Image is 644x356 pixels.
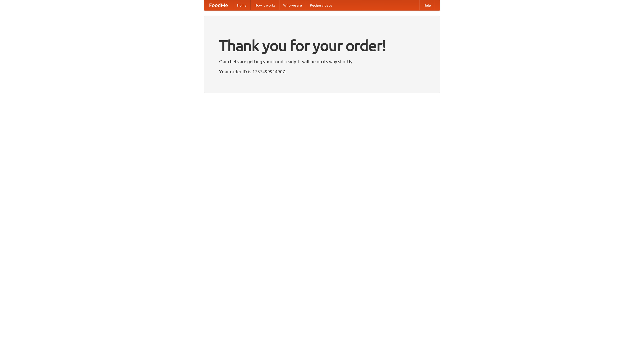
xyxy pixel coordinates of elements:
p: Our chefs are getting your food ready. It will be on its way shortly. [219,58,425,65]
a: Home [233,0,251,10]
a: How it works [251,0,279,10]
a: Who we are [279,0,306,10]
h1: Thank you for your order! [219,33,425,58]
p: Your order ID is 1757499914907. [219,68,425,75]
a: FoodMe [204,0,233,10]
a: Recipe videos [306,0,336,10]
a: Help [419,0,435,10]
